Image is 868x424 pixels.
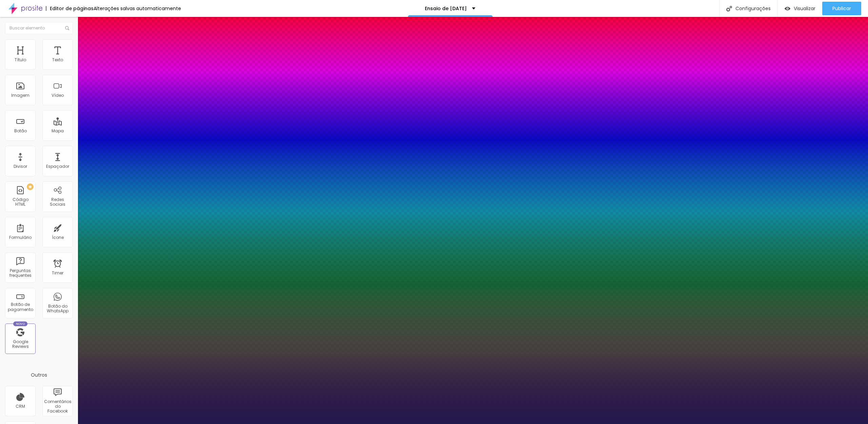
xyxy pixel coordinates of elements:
[52,271,63,275] div: Timer
[425,6,467,11] p: Ensaio de [DATE]
[794,6,815,11] span: Visualizar
[44,197,71,207] div: Redes Sociais
[52,129,64,133] div: Mapa
[7,302,34,312] div: Botão de pagamento
[46,6,94,11] div: Editor de páginas
[5,22,73,34] input: Buscar elemento
[822,2,861,15] button: Publicar
[65,26,69,30] img: Icone
[44,399,71,414] div: Comentários do Facebook
[94,6,181,11] div: Alterações salvas automaticamente
[726,6,732,12] img: Icone
[785,6,790,12] img: view-1.svg
[46,164,69,169] div: Espaçador
[11,93,29,98] div: Imagem
[52,58,63,62] div: Texto
[14,164,27,169] div: Divisor
[13,321,28,326] div: Novo
[7,197,34,207] div: Código HTML
[44,304,71,314] div: Botão do WhatsApp
[52,93,64,98] div: Vídeo
[7,339,34,349] div: Google Reviews
[9,235,32,240] div: Formulário
[52,235,64,240] div: Ícone
[15,58,26,62] div: Título
[16,404,25,409] div: CRM
[7,268,34,278] div: Perguntas frequentes
[832,6,851,11] span: Publicar
[778,2,822,15] button: Visualizar
[14,129,27,133] div: Botão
